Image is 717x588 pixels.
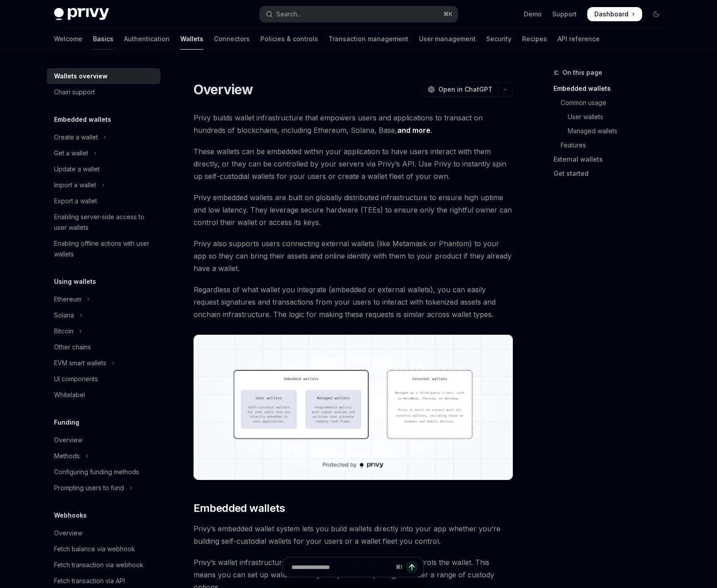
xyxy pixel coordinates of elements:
[194,283,513,321] span: Regardless of what wallet you integrate (embedded or external wallets), you can easily request si...
[47,339,160,355] a: Other chains
[554,81,670,96] a: Embedded wallets
[194,81,253,97] h1: Overview
[54,87,95,97] div: Chain support
[554,96,670,110] a: Common usage
[54,358,106,368] div: EVM smart wallets
[54,8,109,20] img: dark logo
[54,576,125,586] div: Fetch transaction via API
[522,28,547,50] a: Recipes
[54,180,96,190] div: Import a wallet
[291,557,392,577] input: Ask a question...
[47,307,160,323] button: Toggle Solana section
[54,544,135,554] div: Fetch balance via webhook
[422,82,498,97] button: Open in ChatGPT
[180,28,203,50] a: Wallets
[47,323,160,339] button: Toggle Bitcoin section
[54,196,97,206] div: Export a wallet
[54,528,82,538] div: Overview
[54,390,85,400] div: Whitelabel
[552,10,577,19] a: Support
[54,417,79,428] h5: Funding
[558,28,600,50] a: API reference
[54,71,108,81] div: Wallets overview
[594,10,628,19] span: Dashboard
[47,464,160,480] a: Configuring funding methods
[47,291,160,307] button: Toggle Ethereum section
[54,510,87,521] h5: Webhooks
[54,164,100,174] div: Update a wallet
[93,28,113,50] a: Basics
[54,212,155,233] div: Enabling server-side access to user wallets
[54,435,82,445] div: Overview
[54,451,80,461] div: Methods
[47,387,160,403] a: Whitelabel
[276,9,301,19] div: Search...
[124,28,170,50] a: Authentication
[194,145,513,182] span: These wallets can be embedded within your application to have users interact with them directly, ...
[524,10,542,19] a: Demo
[649,7,663,21] button: Toggle dark mode
[47,448,160,464] button: Toggle Methods section
[260,6,458,22] button: Open search
[54,148,88,159] div: Get a wallet
[54,28,82,50] a: Welcome
[47,525,160,541] a: Overview
[406,561,418,573] button: Send message
[47,68,160,84] a: Wallets overview
[54,310,74,321] div: Solana
[47,432,160,448] a: Overview
[54,483,124,493] div: Prompting users to fund
[554,110,670,124] a: User wallets
[194,522,513,547] span: Privy’s embedded wallet system lets you build wallets directly into your app whether you’re build...
[397,126,430,135] a: and more
[47,193,160,209] a: Export a wallet
[54,114,111,125] h5: Embedded wallets
[194,501,285,515] span: Embedded wallets
[47,161,160,177] a: Update a wallet
[194,112,513,136] span: Privy builds wallet infrastructure that empowers users and applications to transact on hundreds o...
[54,132,98,143] div: Create a wallet
[54,560,143,570] div: Fetch transaction via webhook
[54,238,155,259] div: Enabling offline actions with user wallets
[47,145,160,161] button: Toggle Get a wallet section
[194,237,513,275] span: Privy also supports users connecting external wallets (like Metamask or Phantom) to your app so t...
[47,177,160,193] button: Toggle Import a wallet section
[47,541,160,557] a: Fetch balance via webhook
[329,28,408,50] a: Transaction management
[438,85,492,94] span: Open in ChatGPT
[554,138,670,152] a: Features
[54,294,81,305] div: Ethereum
[54,276,96,287] h5: Using wallets
[554,152,670,166] a: External wallets
[54,467,139,477] div: Configuring funding methods
[554,124,670,138] a: Managed wallets
[47,557,160,573] a: Fetch transaction via webhook
[47,236,160,262] a: Enabling offline actions with user wallets
[47,84,160,100] a: Chain support
[443,11,453,18] span: ⌘ K
[47,209,160,236] a: Enabling server-side access to user wallets
[54,342,91,352] div: Other chains
[194,191,513,228] span: Privy embedded wallets are built on globally distributed infrastructure to ensure high uptime and...
[214,28,250,50] a: Connectors
[54,374,98,384] div: UI components
[47,371,160,387] a: UI components
[260,28,318,50] a: Policies & controls
[587,7,642,21] a: Dashboard
[194,335,513,480] img: images/walletoverview.png
[54,326,74,337] div: Bitcoin
[47,129,160,145] button: Toggle Create a wallet section
[419,28,476,50] a: User management
[554,166,670,181] a: Get started
[562,67,602,78] span: On this page
[47,355,160,371] button: Toggle EVM smart wallets section
[486,28,512,50] a: Security
[47,480,160,496] button: Toggle Prompting users to fund section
